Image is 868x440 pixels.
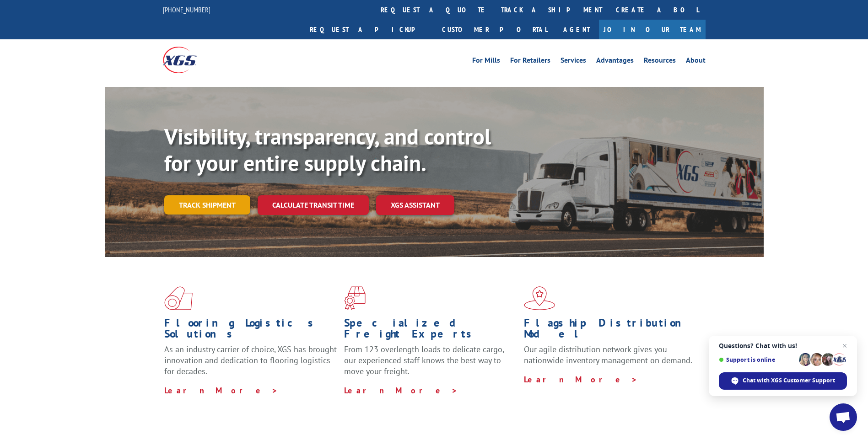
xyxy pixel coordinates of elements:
h1: Flagship Distribution Model [524,317,697,344]
img: xgs-icon-focused-on-flooring-red [344,286,366,310]
a: Track shipment [164,195,250,215]
a: Customer Portal [435,20,554,39]
a: Calculate transit time [258,195,369,215]
span: Support is online [719,356,796,363]
a: About [686,57,706,67]
b: Visibility, transparency, and control for your entire supply chain. [164,122,491,177]
span: As an industry carrier of choice, XGS has brought innovation and dedication to flooring logistics... [164,344,337,376]
img: xgs-icon-flagship-distribution-model-red [524,286,555,310]
a: Services [561,57,586,67]
span: Our agile distribution network gives you nationwide inventory management on demand. [524,344,692,365]
a: Resources [644,57,676,67]
a: [PHONE_NUMBER] [163,5,210,14]
span: Chat with XGS Customer Support [719,372,847,390]
a: Learn More > [344,385,458,396]
span: Questions? Chat with us! [719,342,847,349]
a: Open chat [830,403,857,431]
a: For Mills [472,57,500,67]
a: Learn More > [164,385,278,396]
a: Request a pickup [303,20,435,39]
a: Join Our Team [599,20,706,39]
img: xgs-icon-total-supply-chain-intelligence-red [164,286,193,310]
a: Agent [554,20,599,39]
h1: Specialized Freight Experts [344,317,517,344]
h1: Flooring Logistics Solutions [164,317,337,344]
a: For Retailers [510,57,550,67]
a: Advantages [596,57,634,67]
p: From 123 overlength loads to delicate cargo, our experienced staff knows the best way to move you... [344,344,517,385]
a: Learn More > [524,374,638,385]
span: Chat with XGS Customer Support [743,376,835,385]
a: XGS ASSISTANT [376,195,454,215]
